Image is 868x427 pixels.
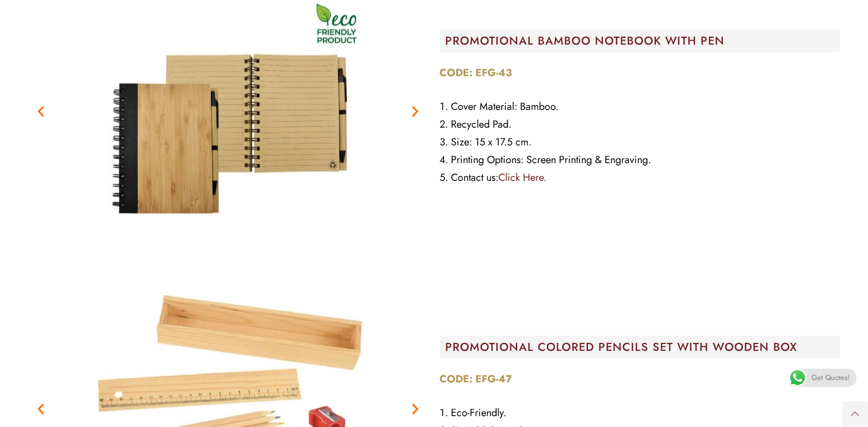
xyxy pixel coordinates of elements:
[446,35,840,47] h2: PROMOTIONAL BAMBOO NOTEBOOK WITH PEN​
[440,65,513,80] strong: CODE: EFG-43
[440,151,840,169] li: Printing Options: Screen Printing & Engraving.
[440,169,840,187] li: Contact us:
[440,404,840,422] li: Eco-Friendly.
[440,98,840,116] li: Cover Material: Bamboo.
[446,342,840,353] h2: PROMOTIONAL COLORED PENCILS SET WITH WOODEN BOX​
[440,116,840,133] li: Recycled Pad.
[440,371,513,386] strong: CODE: EFG-47
[811,369,850,387] span: Get Quotes!
[440,133,840,151] li: Size: 15 x 17.5 cm.
[499,170,547,185] a: Click Here.
[34,104,49,118] div: Previous slide
[34,402,49,416] div: Previous slide
[409,104,423,118] div: Next slide
[409,402,423,416] div: Next slide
